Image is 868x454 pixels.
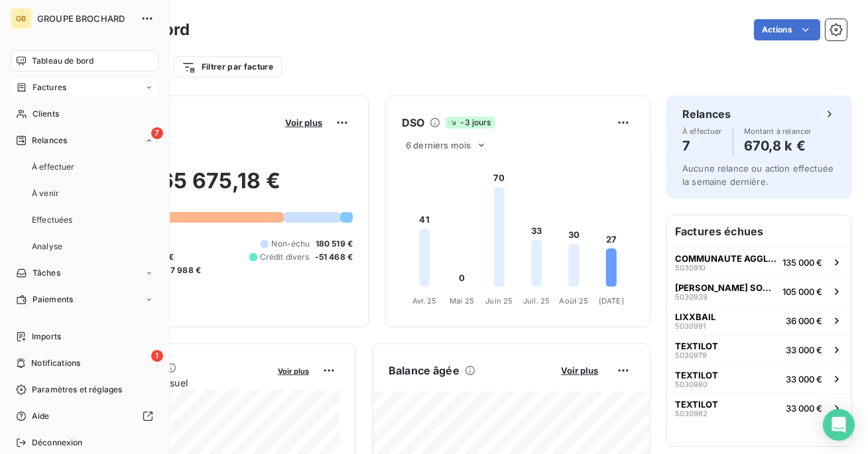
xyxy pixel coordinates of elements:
span: 1 [151,350,163,362]
span: TEXTILOT [675,370,718,380]
button: Actions [754,19,820,40]
span: Imports [32,331,61,343]
h6: DSO [402,115,424,131]
span: 36 000 € [786,315,822,326]
a: Aide [11,406,158,427]
button: TEXTILOT503098033 000 € [667,364,851,393]
span: COMMUNAUTE AGGLOMERATION [GEOGRAPHIC_DATA] [675,253,777,264]
tspan: Août 25 [559,296,588,306]
span: À effectuer [32,161,75,173]
button: [PERSON_NAME] SOMMETS ET GRANDS LACS5030939105 000 € [667,276,851,306]
span: Chiffre d'affaires mensuel [75,376,269,390]
span: 5030979 [675,351,707,359]
div: GB [11,8,32,29]
tspan: Mai 25 [450,296,474,306]
span: -51 468 € [315,251,353,263]
tspan: Avr. 25 [412,296,437,306]
span: 7 [151,127,163,139]
span: Analyse [32,241,62,253]
span: Paiements [32,294,73,306]
span: -3 jours [446,117,495,129]
div: Open Intercom Messenger [823,409,855,441]
span: Relances [32,135,67,146]
span: 5030980 [675,380,708,388]
span: Voir plus [285,117,322,128]
span: 6 derniers mois [406,140,471,150]
span: Aide [32,410,50,422]
button: COMMUNAUTE AGGLOMERATION [GEOGRAPHIC_DATA]5030910135 000 € [667,247,851,276]
span: 5030991 [675,322,706,330]
span: Crédit divers [260,251,310,263]
span: -7 988 € [166,264,201,276]
h6: Factures échues [667,215,851,247]
span: LIXXBAIL [675,312,715,322]
span: TEXTILOT [675,341,718,351]
span: GROUPE BROCHARD [37,13,133,24]
span: 5030939 [675,293,708,301]
button: TEXTILOT503098233 000 € [667,393,851,422]
span: Déconnexion [32,437,83,449]
span: Montant à relancer [744,127,812,135]
span: 105 000 € [782,286,822,297]
h6: Balance âgée [389,363,460,378]
span: À effectuer [682,127,722,135]
span: 33 000 € [786,403,822,414]
tspan: [DATE] [599,296,624,306]
span: 5030982 [675,410,708,418]
span: Tableau de bord [32,55,93,67]
button: Voir plus [274,365,313,376]
span: 33 000 € [786,345,822,355]
span: 33 000 € [786,374,822,384]
span: Voir plus [561,365,598,376]
span: Clients [32,108,59,120]
tspan: Juil. 25 [523,296,550,306]
span: Non-échu [271,238,310,250]
button: Voir plus [557,365,602,376]
tspan: Juin 25 [485,296,513,306]
span: 180 519 € [316,238,353,250]
span: Paramètres et réglages [32,384,122,396]
span: Effectuées [32,214,73,226]
span: [PERSON_NAME] SOMMETS ET GRANDS LACS [675,282,777,293]
button: TEXTILOT503097933 000 € [667,335,851,364]
button: LIXXBAIL503099136 000 € [667,306,851,335]
span: Aucune relance ou action effectuée la semaine dernière. [682,163,834,187]
span: 5030910 [675,264,706,272]
span: Voir plus [278,367,309,376]
h6: Relances [682,106,731,122]
button: Voir plus [281,117,326,129]
span: Tâches [32,267,60,279]
span: À venir [32,188,59,199]
span: Factures [32,82,66,93]
button: Filtrer par facture [173,56,282,78]
span: Notifications [31,357,80,369]
span: 135 000 € [782,257,822,268]
h2: 765 675,18 € [75,168,353,207]
span: TEXTILOT [675,399,718,410]
h4: 7 [682,135,722,156]
h4: 670,8 k € [744,135,812,156]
